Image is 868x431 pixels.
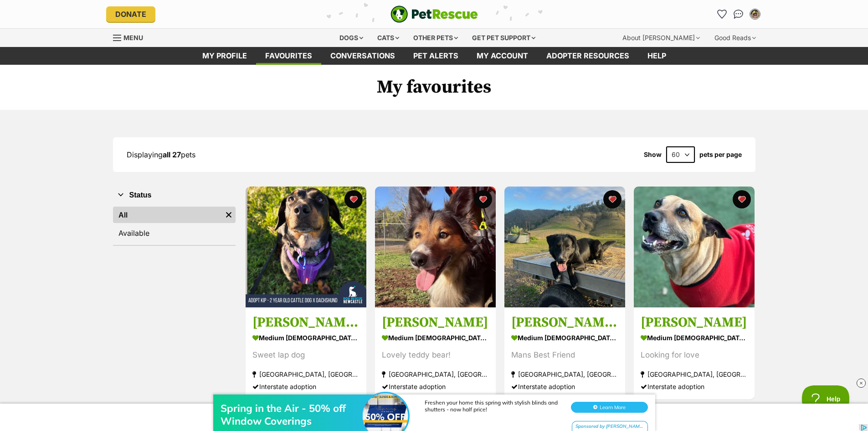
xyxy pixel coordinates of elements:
img: close_rtb.svg [857,379,866,388]
a: Available [113,225,236,241]
a: Remove filter [222,207,236,223]
button: My account [748,7,762,21]
div: medium [DEMOGRAPHIC_DATA] Dog [511,332,618,345]
div: [GEOGRAPHIC_DATA], [GEOGRAPHIC_DATA] [382,369,489,381]
img: MAUREEN HUGHES profile pic [750,10,760,19]
div: medium [DEMOGRAPHIC_DATA] Dog [252,332,360,345]
a: PetRescue [390,5,478,23]
button: favourite [344,190,363,208]
div: Status [113,205,236,245]
ul: Account quick links [715,7,762,21]
button: favourite [474,190,492,208]
a: Conversations [731,7,746,21]
a: Donate [106,6,155,22]
a: Favourites [715,7,729,21]
img: chat-41dd97257d64d25036548639549fe6c8038ab92f7586957e7f3b1b290dea8141.svg [734,10,743,19]
div: Spring in the Air - 50% off Window Coverings [221,26,366,51]
div: About [PERSON_NAME] [616,29,706,47]
a: Pet alerts [404,47,467,65]
a: [PERSON_NAME] 2 medium [DEMOGRAPHIC_DATA] Dog Mans Best Friend [GEOGRAPHIC_DATA], [GEOGRAPHIC_DAT... [504,307,625,400]
h3: [PERSON_NAME] - [DEMOGRAPHIC_DATA] Cattle Dog X Dachshund [252,314,360,332]
strong: all 27 [163,150,181,159]
div: Learn more [390,104,423,109]
div: [GEOGRAPHIC_DATA], [GEOGRAPHIC_DATA] [511,369,618,381]
a: My account [467,47,537,65]
button: favourite [733,190,751,208]
a: Favourites [256,47,321,65]
div: medium [DEMOGRAPHIC_DATA] Dog [382,332,489,345]
div: Looking for love [641,349,748,362]
img: Gus [375,187,496,307]
button: Learn More [571,26,648,36]
span: Displaying pets [127,150,195,159]
a: Menu [113,29,149,45]
div: Sponsored by [PERSON_NAME] & Screens [572,45,648,56]
div: Dogs [333,29,370,47]
div: Cats [371,29,406,47]
a: All [113,207,222,223]
div: Lovely teddy bear! [382,349,489,362]
div: Mans Best Friend [511,349,618,362]
div: Freshen your home this spring with stylish blinds and shutters - now half price! [425,23,561,36]
button: favourite [603,190,621,208]
img: Kip - 2 Year Old Cattle Dog X Dachshund [246,187,366,307]
img: Bethany [634,187,755,307]
img: Bob 2 [504,187,625,307]
img: Spring in the Air - 50% off Window Coverings [363,17,408,62]
a: [PERSON_NAME] - [DEMOGRAPHIC_DATA] Cattle Dog X Dachshund medium [DEMOGRAPHIC_DATA] Dog Sweet lap... [246,307,366,400]
div: Good Reads [708,29,762,47]
h3: [PERSON_NAME] [641,314,748,332]
div: Sweet lap dog [252,349,360,362]
div: [GEOGRAPHIC_DATA], [GEOGRAPHIC_DATA] [252,369,360,381]
a: conversations [321,47,404,65]
a: [PERSON_NAME] medium [DEMOGRAPHIC_DATA] Dog Looking for love [GEOGRAPHIC_DATA], [GEOGRAPHIC_DATA]... [634,307,755,400]
div: TUCSON Hybrid from $47,240 drive away* [235,36,409,59]
button: Status [113,189,236,201]
label: pets per page [699,151,742,158]
a: My profile [193,47,256,65]
a: Help [638,47,675,65]
div: medium [DEMOGRAPHIC_DATA] Dog [641,332,748,345]
a: [PERSON_NAME] medium [DEMOGRAPHIC_DATA] Dog Lovely teddy bear! [GEOGRAPHIC_DATA], [GEOGRAPHIC_DAT... [375,307,496,400]
img: logo-e224e6f780fb5917bec1dbf3a21bbac754714ae5b6737aabdf751b685950b380.svg [390,5,478,23]
h3: [PERSON_NAME] 2 [511,314,618,332]
div: [GEOGRAPHIC_DATA], [GEOGRAPHIC_DATA] [641,369,748,381]
div: Other pets [407,29,464,47]
span: Show [644,151,662,158]
h3: [PERSON_NAME] [382,314,489,332]
div: Get pet support [466,29,542,47]
span: Menu [123,34,143,42]
a: Adopter resources [537,47,638,65]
